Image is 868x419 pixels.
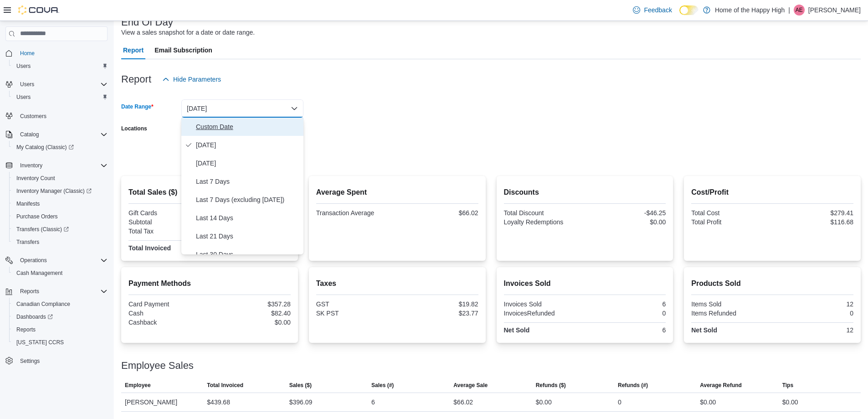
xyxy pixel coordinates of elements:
[9,172,111,185] button: Inventory Count
[16,339,64,346] span: [US_STATE] CCRS
[13,311,108,322] span: Dashboards
[196,158,300,169] span: [DATE]
[16,213,58,220] span: Purchase Orders
[13,299,108,310] span: Canadian Compliance
[121,74,151,85] h3: Report
[316,209,395,217] div: Transaction Average
[128,319,208,326] div: Cashback
[618,397,621,408] div: 0
[16,286,108,297] span: Reports
[9,323,111,336] button: Reports
[16,47,108,59] span: Home
[316,300,395,308] div: GST
[586,218,666,226] div: $0.00
[128,244,171,252] strong: Total Invoiced
[13,142,108,153] span: My Catalog (Classic)
[211,300,291,308] div: $357.28
[16,62,31,70] span: Users
[13,224,108,235] span: Transfers (Classic)
[13,186,95,197] a: Inventory Manager (Classic)
[316,187,478,198] h2: Average Spent
[16,175,55,182] span: Inventory Count
[13,268,108,279] span: Cash Management
[196,194,300,205] span: Last 7 Days (excluding [DATE])
[13,173,59,184] a: Inventory Count
[159,70,225,88] button: Hide Parameters
[181,99,303,118] button: [DATE]
[121,17,173,28] h3: End Of Day
[644,5,672,15] span: Feedback
[2,47,111,60] button: Home
[586,326,666,334] div: 6
[782,397,798,408] div: $0.00
[16,129,108,140] span: Catalog
[13,92,34,103] a: Users
[13,324,108,335] span: Reports
[316,278,478,289] h2: Taxes
[453,397,473,408] div: $66.02
[16,79,38,90] button: Users
[16,356,43,367] a: Settings
[774,300,853,308] div: 12
[691,326,717,334] strong: Net Sold
[2,285,111,298] button: Reports
[13,186,108,197] span: Inventory Manager (Classic)
[788,5,790,16] p: |
[16,111,50,122] a: Customers
[774,209,853,217] div: $279.41
[504,209,583,217] div: Total Discount
[13,198,108,209] span: Manifests
[20,257,47,264] span: Operations
[13,237,108,248] span: Transfers
[13,299,74,310] a: Canadian Compliance
[123,41,144,59] span: Report
[121,28,255,37] div: View a sales snapshot for a date or date range.
[20,288,39,295] span: Reports
[796,5,803,16] span: AE
[16,200,40,207] span: Manifests
[9,185,111,197] a: Inventory Manager (Classic)
[16,286,43,297] button: Reports
[5,43,108,391] nav: Complex example
[536,382,566,389] span: Refunds ($)
[121,125,147,132] label: Locations
[207,382,243,389] span: Total Invoiced
[700,382,742,389] span: Average Refund
[9,197,111,210] button: Manifests
[399,300,478,308] div: $19.82
[16,269,62,277] span: Cash Management
[9,267,111,279] button: Cash Management
[504,326,530,334] strong: Net Sold
[9,298,111,310] button: Canadian Compliance
[196,176,300,187] span: Last 7 Days
[316,310,395,317] div: SK PST
[691,278,853,289] h2: Products Sold
[20,81,34,88] span: Users
[13,211,108,222] span: Purchase Orders
[2,254,111,267] button: Operations
[536,397,552,408] div: $0.00
[504,278,666,289] h2: Invoices Sold
[16,238,39,246] span: Transfers
[173,75,221,84] span: Hide Parameters
[20,50,35,57] span: Home
[371,382,394,389] span: Sales (#)
[20,162,42,169] span: Inventory
[13,142,77,153] a: My Catalog (Classic)
[679,5,699,15] input: Dark Mode
[128,278,291,289] h2: Payment Methods
[371,397,375,408] div: 6
[154,41,212,59] span: Email Subscription
[196,249,300,260] span: Last 30 Days
[504,187,666,198] h2: Discounts
[20,131,39,138] span: Catalog
[9,60,111,72] button: Users
[181,118,303,254] div: Select listbox
[16,255,108,266] span: Operations
[13,224,72,235] a: Transfers (Classic)
[504,310,583,317] div: InvoicesRefunded
[691,218,770,226] div: Total Profit
[774,310,853,317] div: 0
[128,310,208,317] div: Cash
[16,129,42,140] button: Catalog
